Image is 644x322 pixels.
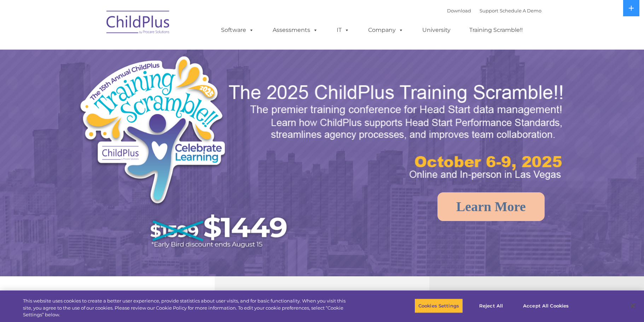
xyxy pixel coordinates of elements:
a: Training Scramble!! [462,23,530,37]
a: University [415,23,458,37]
a: Download [447,8,471,13]
button: Cookies Settings [414,298,463,313]
button: Accept All Cookies [519,298,573,313]
a: Schedule A Demo [500,8,541,13]
button: Close [625,298,640,313]
a: Company [361,23,411,37]
div: This website uses cookies to create a better user experience, provide statistics about user visit... [23,298,354,318]
a: Software [214,23,261,37]
a: Support [480,8,498,13]
button: Reject All [469,298,513,313]
img: ChildPlus by Procare Solutions [103,6,174,41]
a: IT [330,23,356,37]
a: Learn More [437,192,545,221]
font: | [447,8,541,13]
a: Assessments [266,23,325,37]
